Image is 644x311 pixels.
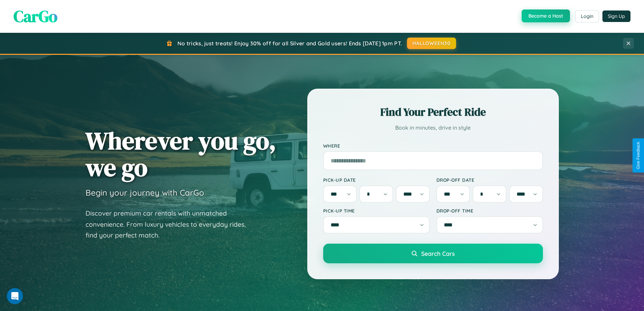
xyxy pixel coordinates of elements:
label: Drop-off Time [436,208,543,214]
span: No tricks, just treats! Enjoy 30% off for all Silver and Gold users! Ends [DATE] 1pm PT. [177,40,402,47]
h2: Find Your Perfect Ride [323,105,543,119]
label: Drop-off Date [436,177,543,183]
iframe: Intercom live chat [7,288,23,304]
label: Pick-up Time [323,208,430,214]
p: Discover premium car rentals with unmatched convenience. From luxury vehicles to everyday rides, ... [86,208,255,241]
label: Where [323,143,543,149]
button: Become a Host [522,9,570,22]
button: Sign Up [602,10,630,22]
div: Give Feedback [636,142,641,169]
label: Pick-up Date [323,177,430,183]
button: Search Cars [323,244,543,263]
p: Book in minutes, drive in style [323,123,543,133]
h3: Begin your journey with CarGo [86,187,204,198]
button: HALLOWEEN30 [407,38,456,49]
button: Login [575,10,599,22]
span: Search Cars [421,250,455,257]
h1: Wherever you go, we go [86,127,276,181]
span: CarGo [14,5,57,27]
